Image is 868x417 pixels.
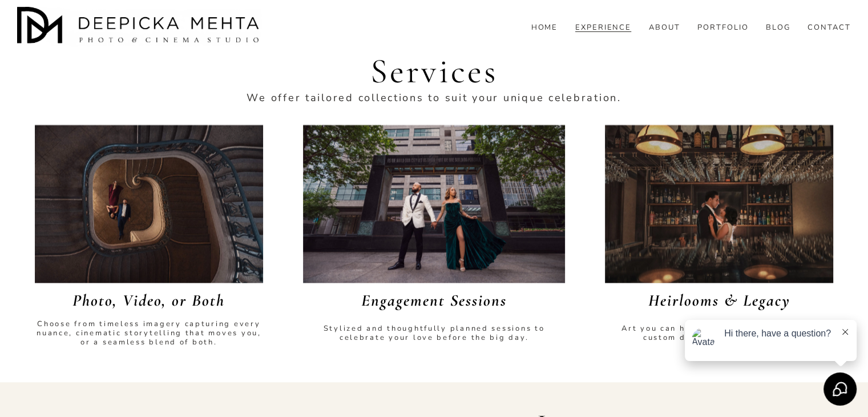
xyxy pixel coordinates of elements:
p: Art you can hold, memories you can feel, custom designed for your home. [605,324,833,342]
h4: Services [370,54,498,89]
em: Heirlooms & Legacy [648,290,790,310]
a: EXPERIENCE [575,22,632,33]
p: Choose from timeless imagery capturing every nuance, cinematic storytelling that moves you, or a ... [35,319,263,346]
a: CONTACT [808,22,851,33]
a: PORTFOLIO [697,22,749,33]
span: BLOG [766,23,790,33]
em: Photo, Video, or Both [72,290,225,310]
p: Stylized and thoughtfully planned sessions to celebrate your love before the big day. [303,324,565,342]
a: folder dropdown [766,22,790,33]
em: Engagement Sessions [361,290,507,310]
img: Austin Wedding Photographer - Deepicka Mehta Photography &amp; Cinematography [17,7,263,47]
a: ABOUT [649,22,680,33]
a: HOME [531,22,558,33]
p: We offer tailored collections to suit your unique celebration. [169,92,700,105]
